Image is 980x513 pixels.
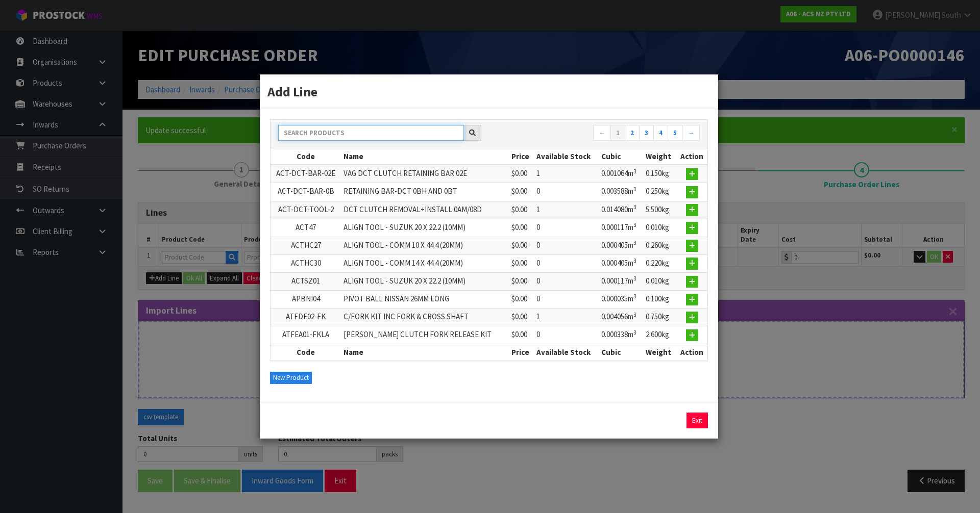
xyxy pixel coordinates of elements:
td: 0.000405m [599,237,643,254]
td: 0.150kg [643,165,677,183]
sup: 3 [633,186,636,193]
th: Weight [643,148,677,165]
td: ALIGN TOOL - SUZUK 20 X 22.2 (10MM) [341,219,509,237]
td: VAG DCT CLUTCH RETAINING BAR 02E [341,165,509,183]
sup: 3 [633,293,636,300]
nav: Page navigation [497,125,700,143]
td: $0.00 [509,254,534,272]
td: ACT-DCT-BAR-02E [271,165,341,183]
td: 0.000405m [599,254,643,272]
th: Weight [643,344,677,361]
td: $0.00 [509,272,534,290]
a: 3 [639,125,654,141]
sup: 3 [633,203,636,211]
td: $0.00 [509,219,534,237]
td: RETAINING BAR-DCT 0BH AND 0BT [341,183,509,201]
th: Code [271,344,341,361]
td: 2.600kg [643,326,677,344]
td: 5.500kg [643,201,677,219]
td: ACT-DCT-BAR-0B [271,183,341,201]
th: Price [509,344,534,361]
td: APBNI04 [271,291,341,309]
a: Exit [687,413,708,429]
sup: 3 [633,275,636,282]
td: ACT47 [271,219,341,237]
td: $0.00 [509,291,534,309]
th: Available Stock [534,344,599,361]
th: Name [341,344,509,361]
th: Action [677,344,707,361]
sup: 3 [633,329,636,336]
td: C/FORK KIT INC FORK & CROSS SHAFT [341,309,509,326]
td: 0.000035m [599,291,643,309]
h3: Add Line [267,82,710,101]
sup: 3 [633,168,636,175]
td: $0.00 [509,183,534,201]
td: 1 [534,165,599,183]
td: 1 [534,309,599,326]
td: 0 [534,254,599,272]
td: [PERSON_NAME] CLUTCH FORK RELEASE KIT [341,326,509,344]
td: 0.750kg [643,309,677,326]
td: $0.00 [509,309,534,326]
th: Code [271,148,341,165]
sup: 3 [633,311,636,318]
td: $0.00 [509,201,534,219]
td: 0.000117m [599,272,643,290]
td: 0 [534,237,599,254]
td: 0 [534,183,599,201]
td: ACT-DCT-TOOL-2 [271,201,341,219]
sup: 3 [633,257,636,264]
th: Name [341,148,509,165]
th: Action [677,148,707,165]
th: Cubic [599,344,643,361]
td: 1 [534,201,599,219]
td: 0.260kg [643,237,677,254]
td: 0 [534,272,599,290]
td: $0.00 [509,326,534,344]
td: ACTHC30 [271,254,341,272]
td: 0.220kg [643,254,677,272]
td: 0.100kg [643,291,677,309]
td: 0.010kg [643,272,677,290]
td: 0 [534,291,599,309]
td: ATFDE02-FK [271,309,341,326]
td: 0.000117m [599,219,643,237]
td: PIVOT BALL NISSAN 26MM LONG [341,291,509,309]
td: $0.00 [509,237,534,254]
td: ALIGN TOOL - SUZUK 20 X 22.2 (10MM) [341,272,509,290]
td: 0 [534,219,599,237]
td: 0.004056m [599,309,643,326]
th: Available Stock [534,148,599,165]
td: ACTSZ01 [271,272,341,290]
a: 2 [625,125,640,141]
a: ← [593,125,611,141]
td: 0.250kg [643,183,677,201]
sup: 3 [633,239,636,246]
a: 1 [610,125,625,141]
td: ACTHC27 [271,237,341,254]
td: 0.010kg [643,219,677,237]
th: Price [509,148,534,165]
sup: 3 [633,221,636,228]
button: New Product [270,372,312,384]
input: Search products [278,125,464,141]
a: → [682,125,700,141]
a: 5 [668,125,682,141]
td: 0.014080m [599,201,643,219]
td: ATFEA01-FKLA [271,326,341,344]
td: 0.001064m [599,165,643,183]
td: DCT CLUTCH REMOVAL+INSTALL 0AM/08D [341,201,509,219]
a: 4 [653,125,668,141]
td: ALIGN TOOL - COMM 14 X 44.4 (20MM) [341,254,509,272]
td: ALIGN TOOL - COMM 10 X 44.4 (20MM) [341,237,509,254]
td: 0.000338m [599,326,643,344]
th: Cubic [599,148,643,165]
td: 0 [534,326,599,344]
td: $0.00 [509,165,534,183]
td: 0.003588m [599,183,643,201]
